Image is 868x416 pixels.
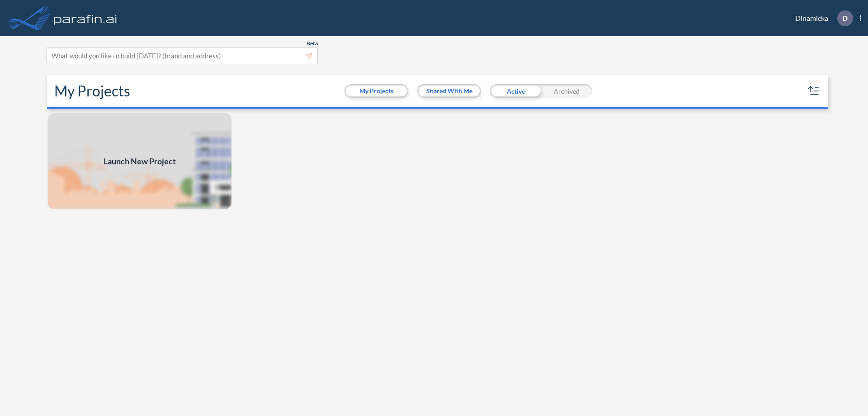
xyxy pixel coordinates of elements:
[346,86,407,96] button: My Projects
[47,112,232,210] img: add
[54,82,130,100] h2: My Projects
[782,10,861,26] div: Dinamicka
[842,14,848,22] p: D
[541,84,592,98] div: Archived
[47,112,232,210] a: Launch New Project
[52,9,119,27] img: logo
[419,86,480,96] button: Shared With Me
[490,84,541,98] div: Active
[307,40,318,47] span: Beta
[104,155,176,167] span: Launch New Project
[807,84,821,98] button: sort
